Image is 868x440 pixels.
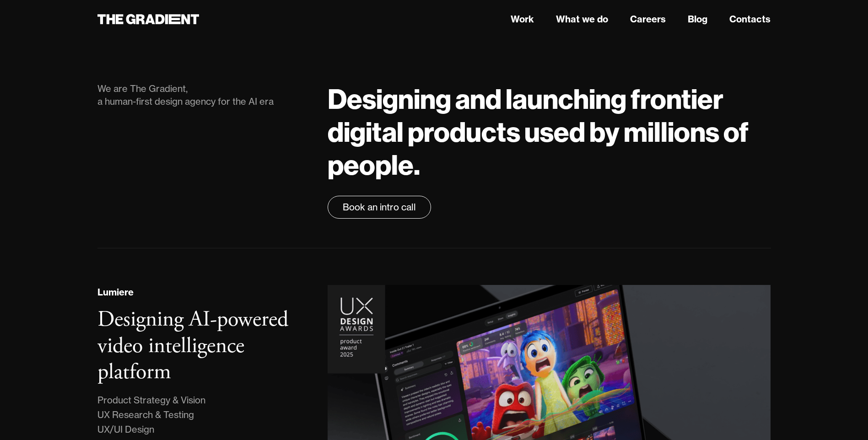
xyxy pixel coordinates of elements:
[97,285,134,299] div: Lumiere
[97,393,205,437] div: Product Strategy & Vision UX Research & Testing UX/UI Design
[630,12,666,26] a: Careers
[511,12,534,26] a: Work
[328,82,771,181] h1: Designing and launching frontier digital products used by millions of people.
[688,12,707,26] a: Blog
[556,12,608,26] a: What we do
[97,306,288,386] h3: Designing AI-powered video intelligence platform
[97,82,310,108] div: We are The Gradient, a human-first design agency for the AI era
[729,12,771,26] a: Contacts
[328,196,431,219] a: Book an intro call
